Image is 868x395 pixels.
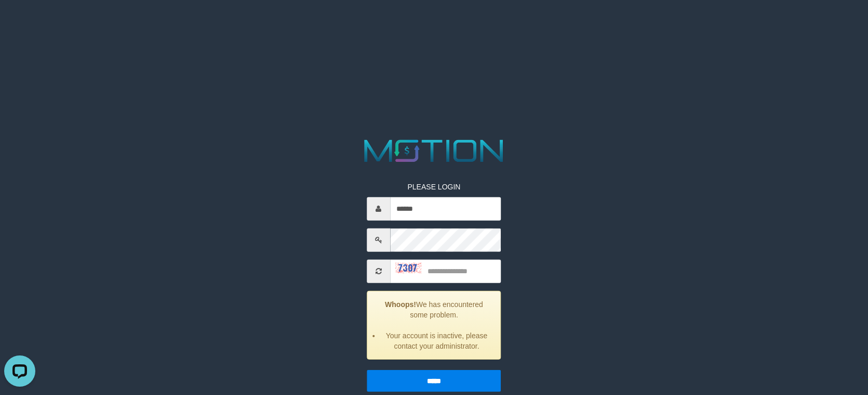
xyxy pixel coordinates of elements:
img: captcha [395,263,421,273]
button: Open LiveChat chat widget [4,4,35,35]
p: PLEASE LOGIN [367,181,501,192]
div: We has encountered some problem. [367,290,501,359]
strong: Whoops! [385,300,416,308]
li: Your account is inactive, please contact your administrator. [380,330,492,351]
img: MOTION_logo.png [358,136,510,166]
